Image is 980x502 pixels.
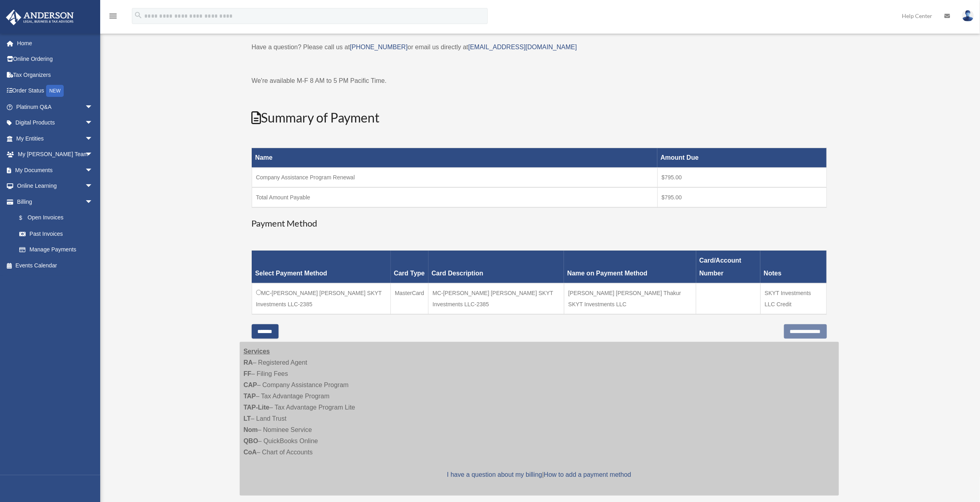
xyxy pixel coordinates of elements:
[24,213,28,223] span: $
[244,393,256,400] strong: TAP
[428,283,564,314] td: MC-[PERSON_NAME] [PERSON_NAME] SKYT Investments LLC-2385
[46,85,64,97] div: NEW
[6,162,105,178] a: My Documentsarrow_drop_down
[240,342,839,496] div: – Registered Agent – Filing Fees – Company Assistance Program – Tax Advantage Program – Tax Advan...
[11,210,97,226] a: $Open Invoices
[447,471,542,478] a: I have a question about my billing
[6,35,105,51] a: Home
[544,471,631,478] a: How to add a payment method
[760,251,826,283] th: Notes
[85,99,101,115] span: arrow_drop_down
[85,147,101,163] span: arrow_drop_down
[391,283,428,314] td: MasterCard
[244,404,270,411] strong: TAP-Lite
[108,11,118,21] i: menu
[244,415,251,422] strong: LT
[252,168,657,188] td: Company Assistance Program Renewal
[85,131,101,147] span: arrow_drop_down
[6,67,105,83] a: Tax Organizers
[696,251,761,283] th: Card/Account Number
[428,251,564,283] th: Card Description
[6,178,105,194] a: Online Learningarrow_drop_down
[657,187,826,207] td: $795.00
[564,251,696,283] th: Name on Payment Method
[962,10,974,22] img: User Pic
[11,242,101,258] a: Manage Payments
[6,257,105,273] a: Events Calendar
[252,42,827,53] p: Have a question? Please call us at or email us directly at
[657,148,826,168] th: Amount Due
[252,217,827,230] h3: Payment Method
[85,178,101,195] span: arrow_drop_down
[6,83,105,99] a: Order StatusNEW
[85,115,101,131] span: arrow_drop_down
[244,370,252,377] strong: FF
[85,194,101,210] span: arrow_drop_down
[252,148,657,168] th: Name
[6,51,105,67] a: Online Ordering
[244,426,258,433] strong: Nom
[244,449,257,456] strong: CoA
[244,469,835,480] p: |
[252,187,657,207] td: Total Amount Payable
[244,438,258,444] strong: QBO
[85,162,101,179] span: arrow_drop_down
[11,226,101,242] a: Past Invoices
[657,168,826,188] td: $795.00
[108,14,118,21] a: menu
[391,251,428,283] th: Card Type
[244,359,253,366] strong: RA
[760,283,826,314] td: SKYT Investments LLC Credit
[244,382,257,388] strong: CAP
[6,131,105,147] a: My Entitiesarrow_drop_down
[6,99,105,115] a: Platinum Q&Aarrow_drop_down
[252,109,827,127] h2: Summary of Payment
[6,147,105,163] a: My [PERSON_NAME] Teamarrow_drop_down
[350,44,408,50] a: [PHONE_NUMBER]
[244,348,270,355] strong: Services
[4,10,76,25] img: Anderson Advisors Platinum Portal
[564,283,696,314] td: [PERSON_NAME] [PERSON_NAME] Thakur SKYT Investments LLC
[134,11,143,20] i: search
[6,115,105,131] a: Digital Productsarrow_drop_down
[252,75,827,86] p: We're available M-F 8 AM to 5 PM Pacific Time.
[252,283,391,314] td: MC-[PERSON_NAME] [PERSON_NAME] SKYT Investments LLC-2385
[6,194,101,210] a: Billingarrow_drop_down
[252,251,391,283] th: Select Payment Method
[468,44,577,50] a: [EMAIL_ADDRESS][DOMAIN_NAME]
